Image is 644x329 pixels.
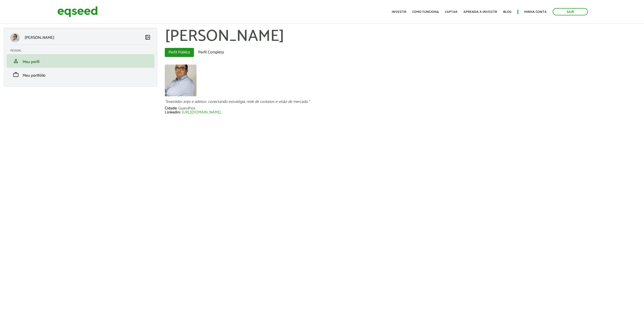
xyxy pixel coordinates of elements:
[7,68,154,81] li: Meu portfólio
[10,58,151,64] a: personMeu perfil
[182,110,223,114] a: [URL][DOMAIN_NAME]…
[463,10,497,14] a: Aprenda a investir
[165,106,178,110] div: Cidade
[13,58,19,64] span: person
[23,72,46,79] span: Meu portfólio
[10,49,154,52] h2: Pessoal
[165,100,640,104] div: "Investidor anjo e advisor, conectando estratégia, rede de contatos e visão de mercado."
[553,8,588,15] a: Sair
[524,10,547,14] a: Minha conta
[165,110,182,114] div: Linkedin
[25,35,54,40] p: [PERSON_NAME]
[145,34,151,41] a: Colapsar menu
[7,54,154,68] li: Meu perfil
[165,65,196,96] a: Ver perfil do usuário.
[412,10,439,14] a: Como funciona
[145,34,151,40] span: left_panel_close
[503,10,511,14] a: Blog
[392,10,406,14] a: Investir
[178,106,195,110] div: Guarulhos
[180,109,181,116] span: :
[177,105,177,112] span: :
[10,72,151,78] a: workMeu portfólio
[13,72,19,78] span: work
[57,5,98,18] img: EqSeed
[23,58,39,65] span: Meu perfil
[194,48,228,57] a: Perfil Completo
[165,48,194,57] a: Perfil Público
[445,10,457,14] a: Captar
[165,28,640,45] h1: [PERSON_NAME]
[165,65,196,96] img: Foto de CLAUDINEI VIERA GOTARDO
